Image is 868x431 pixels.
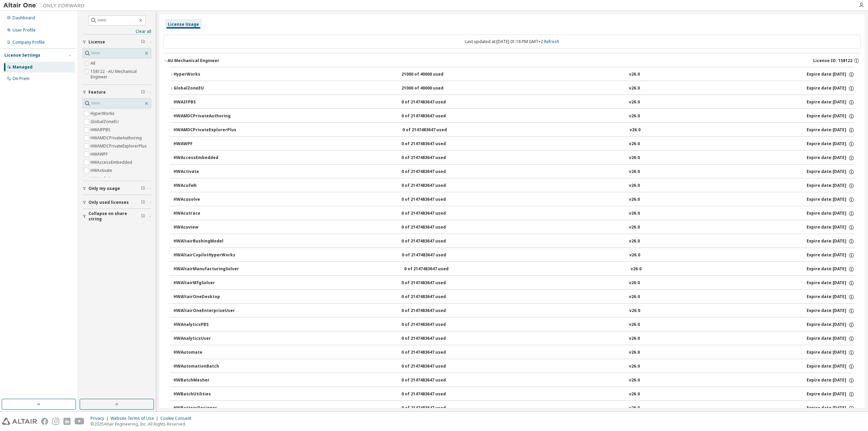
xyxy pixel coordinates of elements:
[91,126,112,134] label: HWAIFPBS
[174,262,854,277] button: HWAltairManufacturingSolver0 of 2147483647 usedv26.0Expire date:[DATE]
[13,64,33,70] div: Managed
[401,224,462,231] div: 0 of 2147483647 used
[174,113,235,119] div: HWAMDCPrivateAuthoring
[82,29,151,34] a: Clear all
[174,280,235,286] div: HWAltairMfgSolver
[13,40,45,45] div: Company Profile
[174,401,854,416] button: HWBatteryDesigner0 of 2147483647 usedv26.0Expire date:[DATE]
[807,294,854,300] div: Expire date: [DATE]
[174,234,854,249] button: HWAltairBushingModel0 of 2147483647 usedv26.0Expire date:[DATE]
[807,211,854,217] div: Expire date: [DATE]
[174,364,235,370] div: HWAutomationBatch
[629,85,640,92] div: v26.0
[401,183,462,189] div: 0 of 2147483647 used
[174,85,235,92] div: GlobalZoneEU
[141,214,145,219] span: Clear filter
[629,294,640,300] div: v26.0
[174,331,854,346] button: HWAnalyticsUser0 of 2147483647 usedv26.0Expire date:[DATE]
[401,211,462,217] div: 0 of 2147483647 used
[174,164,854,179] button: HWActivate0 of 2147483647 usedv26.0Expire date:[DATE]
[174,224,235,231] div: HWAcuview
[13,27,36,33] div: User Profile
[170,81,854,96] button: GlobalZoneEU21000 of 40000 usedv26.0Expire date:[DATE]
[160,416,195,421] div: Cookie Consent
[174,290,854,305] button: HWAltairOneDesktop0 of 2147483647 usedv26.0Expire date:[DATE]
[629,197,640,203] div: v26.0
[82,85,151,100] button: Feature
[401,72,462,78] div: 21000 of 40000 used
[404,266,465,272] div: 0 of 2147483647 used
[174,303,854,318] button: HWAltairOneEnterpriseUser0 of 2147483647 usedv26.0Expire date:[DATE]
[63,418,71,425] img: linkedin.svg
[88,211,141,222] span: Collapse on share string
[91,67,151,81] label: 158122 - AU Mechanical Engineer
[174,252,235,258] div: HWAltairCopilotHyperWorks
[82,209,151,224] button: Collapse on share string
[401,141,462,147] div: 0 of 2147483647 used
[91,59,97,67] label: All
[91,421,195,427] p: © 2025 Altair Engineering, Inc. All Rights Reserved.
[141,200,145,205] span: Clear filter
[174,308,235,314] div: HWAltairOneEnterpriseUser
[174,405,235,411] div: HWBatteryDesigner
[91,118,120,126] label: GlobalZoneEU
[174,266,239,272] div: HWAltairManufacturingSolver
[91,166,114,175] label: HWActivate
[141,39,145,45] span: Clear filter
[88,90,106,95] span: Feature
[401,85,462,92] div: 21000 of 40000 used
[174,345,854,360] button: HWAutomate0 of 2147483647 usedv26.0Expire date:[DATE]
[807,364,854,370] div: Expire date: [DATE]
[401,155,462,161] div: 0 of 2147483647 used
[807,280,854,286] div: Expire date: [DATE]
[401,113,462,119] div: 0 of 2147483647 used
[174,391,235,397] div: HWBatchUtilities
[13,15,35,21] div: Dashboard
[807,127,854,133] div: Expire date: [DATE]
[401,350,462,356] div: 0 of 2147483647 used
[629,238,640,244] div: v26.0
[807,266,854,272] div: Expire date: [DATE]
[807,252,854,258] div: Expire date: [DATE]
[170,67,854,82] button: HyperWorks21000 of 40000 usedv26.0Expire date:[DATE]
[401,99,462,105] div: 0 of 2147483647 used
[629,322,640,328] div: v26.0
[807,322,854,328] div: Expire date: [DATE]
[629,169,640,175] div: v26.0
[629,350,640,356] div: v26.0
[174,276,854,291] button: HWAltairMfgSolver0 of 2147483647 usedv26.0Expire date:[DATE]
[174,95,854,110] button: HWAIFPBS0 of 2147483647 usedv26.0Expire date:[DATE]
[629,391,640,397] div: v26.0
[401,308,462,314] div: 0 of 2147483647 used
[141,90,145,95] span: Clear filter
[168,22,199,27] div: License Usage
[174,377,235,384] div: HWBatchMesher
[167,58,219,63] div: AU Mechanical Engineer
[163,35,861,49] div: Last updated at: [DATE] 01:18 PM GMT+2
[91,142,148,150] label: HWAMDCPrivateExplorerPlus
[629,280,640,286] div: v26.0
[807,72,854,78] div: Expire date: [DATE]
[4,53,40,58] div: License Settings
[401,364,462,370] div: 0 of 2147483647 used
[401,197,462,203] div: 0 of 2147483647 used
[88,39,105,45] span: License
[13,76,29,81] div: On Prem
[174,151,854,165] button: HWAccessEmbedded0 of 2147483647 usedv26.0Expire date:[DATE]
[3,2,88,9] img: Altair One
[174,72,235,78] div: HyperWorks
[813,58,852,63] span: License ID: 158122
[401,238,462,244] div: 0 of 2147483647 used
[91,110,116,118] label: HyperWorks
[807,183,854,189] div: Expire date: [DATE]
[82,35,151,50] button: License
[174,127,236,133] div: HWAMDCPrivateExplorerPlus
[88,186,120,191] span: Only my usage
[807,85,854,92] div: Expire date: [DATE]
[629,336,640,342] div: v26.0
[807,350,854,356] div: Expire date: [DATE]
[401,280,462,286] div: 0 of 2147483647 used
[629,183,640,189] div: v26.0
[807,197,854,203] div: Expire date: [DATE]
[629,155,640,161] div: v26.0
